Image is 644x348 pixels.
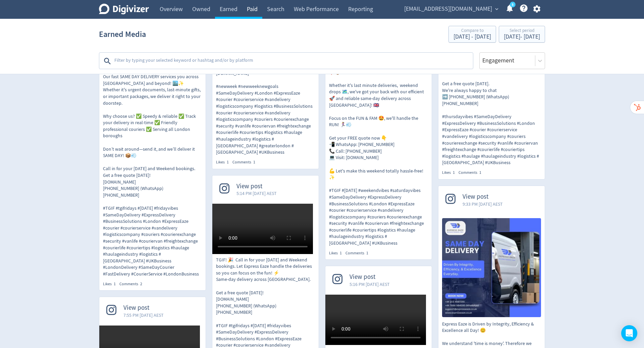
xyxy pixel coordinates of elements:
[463,201,503,207] span: 9:33 PM [DATE] AEST
[140,281,142,287] span: 2
[479,170,481,175] span: 1
[216,11,315,156] p: It's another new week, same-day delivery sorted! Express Eaze promises to get it there fast and e...
[253,159,255,165] span: 1
[227,159,229,165] span: 1
[453,34,491,40] div: [DATE] - [DATE]
[494,6,500,12] span: expand_more
[453,170,455,175] span: 1
[329,56,428,246] p: 🎉🥳 The Weekend is Underway! 😎 Let Express Eaze be your choice for ALL your delivery needs! 🦸‍♂️📦 ...
[459,170,485,176] div: Comments
[123,312,164,318] span: 7:55 PM [DATE] AEST
[442,170,459,176] div: Likes
[119,281,146,287] div: Comments
[442,28,541,166] p: Same Day Delivery? We've Got You Covered! 🚀 [DOMAIN_NAME] Express Eaze is your trusted same-day d...
[350,273,390,281] span: View post
[448,26,496,43] button: Compare to[DATE] - [DATE]
[366,250,368,256] span: 1
[232,159,259,165] div: Comments
[404,4,492,14] span: [EMAIL_ADDRESS][DOMAIN_NAME]
[463,193,503,201] span: View post
[499,26,545,43] button: Select period[DATE]- [DATE]
[621,325,637,341] div: Open Intercom Messenger
[216,159,232,165] div: Likes
[103,54,202,277] p: TGIF! 🎉 🚀 Need it [DATE]? We've got you covered! 🚀 Our fast SAME DAY DELIVERY services you across...
[340,250,342,256] span: 1
[453,28,491,34] div: Compare to
[99,23,146,45] h1: Earned Media
[236,183,277,190] span: View post
[329,250,345,256] div: Likes
[103,281,119,287] div: Likes
[512,2,514,7] text: 5
[345,250,372,256] div: Comments
[236,190,277,197] span: 5:14 PM [DATE] AEST
[504,28,540,34] div: Select period
[350,281,390,288] span: 5:16 PM [DATE] AEST
[114,281,116,287] span: 1
[504,34,540,40] div: [DATE] - [DATE]
[402,4,500,14] button: [EMAIL_ADDRESS][DOMAIN_NAME]
[442,218,541,317] img: Express Eaze is Driven by Integrity, Efficiency & Excellence all Day! 😊 We understand 'time is mo...
[510,2,516,7] a: 5
[123,304,164,312] span: View post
